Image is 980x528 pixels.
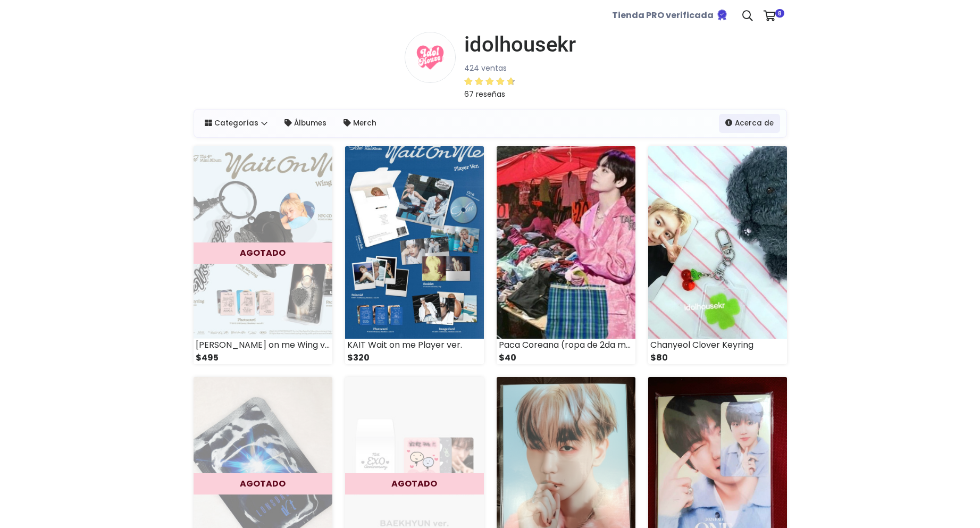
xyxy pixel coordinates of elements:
[198,114,274,133] a: Categorías
[464,32,576,57] h1: idolhousekr
[464,89,505,99] small: 67 reseñas
[345,473,484,495] div: AGOTADO
[278,114,333,133] a: Álbumes
[345,146,484,339] img: small_1753869986467.jpeg
[405,32,456,83] img: small.png
[648,146,787,339] img: small_1751354352168.jpeg
[497,146,635,339] img: small_1751359251518.jpeg
[194,242,332,264] div: AGOTADO
[345,146,484,364] a: KAIT Wait on me Player ver. $320
[612,10,714,22] b: Tienda PRO verificada
[497,146,635,364] a: Paca Coreana (ropa de 2da mano) $40
[464,75,515,88] div: 4.79 / 5
[464,63,507,73] small: 424 ventas
[775,9,784,18] span: 8
[464,74,576,100] a: 67 reseñas
[719,114,780,133] a: Acerca de
[648,339,787,351] div: Chanyeol Clover Keyring
[337,114,383,133] a: Merch
[194,146,332,339] img: small_1753870082968.jpeg
[194,473,332,495] div: AGOTADO
[716,9,728,21] img: Tienda verificada
[345,339,484,351] div: KAIT Wait on me Player ver.
[497,339,635,351] div: Paca Coreana (ropa de 2da mano)
[194,339,332,351] div: [PERSON_NAME] on me Wing ver.
[497,351,635,364] div: $40
[456,32,576,57] a: idolhousekr
[648,351,787,364] div: $80
[345,351,484,364] div: $320
[194,146,332,364] a: AGOTADO [PERSON_NAME] on me Wing ver. $495
[648,146,787,364] a: Chanyeol Clover Keyring $80
[194,351,332,364] div: $495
